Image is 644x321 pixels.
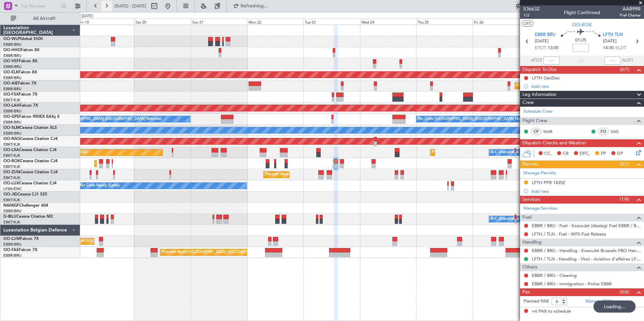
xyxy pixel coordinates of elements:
a: Schedule Crew [523,108,553,115]
div: Fri 26 [473,19,529,25]
span: Flight Crew [522,117,547,125]
span: OO-AIE [3,81,18,85]
span: All Aircraft [18,16,71,21]
a: OO-VSFFalcon 8X [3,59,37,63]
a: LFTH / TLN - Handling - Vinci - Aviation d'affaires LFTH / TLN*****MY HANDLING**** [532,256,641,262]
span: ETOT [535,45,546,51]
a: EBBR/BRU [3,209,22,214]
button: All Aircraft [7,13,73,24]
a: D-IBLUCessna Citation M2 [3,215,53,219]
a: OO-WLPGlobal 5500 [3,37,43,41]
a: OO-ROKCessna Citation CJ4 [3,159,58,163]
a: EBKT/KJK [3,164,20,169]
div: No Crew [GEOGRAPHIC_DATA] ([GEOGRAPHIC_DATA] National) [49,114,162,124]
div: Planned Maint Kortrijk-[GEOGRAPHIC_DATA] [96,158,175,169]
span: OO-GPE [3,115,19,119]
a: OO-LUMFalcon 7X [3,237,39,241]
span: OO-LUX [3,181,19,185]
div: Tue 23 [303,19,360,25]
div: Planned Maint Kortrijk-[GEOGRAPHIC_DATA] [432,147,511,157]
div: LFTH PPR 1435Z [532,180,565,185]
span: (0/1) [620,66,630,73]
span: OO-VSF [3,59,19,63]
a: EBKT/KJK [3,220,20,225]
span: (0/6) [620,288,630,295]
span: Others [522,263,537,271]
a: OO-LUXCessna Citation CJ4 [3,181,57,185]
div: Sat 20 [134,19,191,25]
span: LFTH TLN [603,32,623,38]
a: OO-SLMCessna Citation XLS [3,126,57,130]
span: OO-LXA [3,148,19,152]
a: EBKT/KJK [3,142,20,147]
span: Pax [522,288,530,296]
span: 13:05 [548,45,558,51]
span: +6 PAX to schedule [532,308,571,315]
a: SAG [611,129,626,135]
div: Sun 21 [191,19,247,25]
a: LFTH / TLN - Fuel - WFS Fuel Release [532,231,606,237]
span: DP [617,150,623,157]
span: 14:30 [603,45,614,51]
a: OO-LAHFalcon 7X [3,104,38,108]
div: Planned Maint [GEOGRAPHIC_DATA] ([GEOGRAPHIC_DATA] National) [162,247,284,257]
a: EBBR/BRU [3,75,22,80]
a: OO-FSXFalcon 7X [3,93,37,97]
span: OO-NSG [3,137,20,141]
span: OO-JID [3,192,18,197]
span: OO-ROK [572,21,592,28]
span: OO-ZUN [3,170,20,174]
span: ELDT [615,45,626,51]
span: N604GF [3,204,19,208]
div: Mon 22 [247,19,303,25]
a: WAR [543,129,558,135]
span: Refreshing... [240,4,268,8]
div: [DATE] [82,13,93,19]
a: EBKT/KJK [3,198,20,203]
a: EBBR/BRU [3,53,22,58]
div: A/C Unavailable [GEOGRAPHIC_DATA] ([GEOGRAPHIC_DATA] National) [491,147,616,157]
button: Refreshing... [230,1,270,11]
span: OO-FAE [3,248,19,252]
span: Pref Charter [620,12,641,18]
a: EBBR / BRU - Handling - ExecuJet Brussels FBO Handling Abelag [532,248,641,253]
a: OO-GPEFalcon 900EX EASy II [3,115,59,119]
span: D-IBLU [3,215,17,219]
span: OO-ROK [3,159,20,163]
a: EBBR/BRU [3,86,22,92]
div: LFTH GenDec [532,75,559,81]
span: OO-ELK [3,70,19,74]
a: OO-FAEFalcon 7X [3,248,37,252]
a: Manage Services [523,205,557,212]
a: OO-JIDCessna CJ1 525 [3,192,47,197]
span: (0/1) [620,160,630,168]
button: UTC [522,21,534,27]
span: CR [563,150,569,157]
div: CP [530,128,542,135]
span: [DATE] [603,38,617,45]
span: Permits [522,160,538,168]
div: No Crew [GEOGRAPHIC_DATA] ([GEOGRAPHIC_DATA] National) [418,114,531,124]
span: Fuel [522,214,532,221]
span: 01:25 [575,37,586,44]
span: Dispatch Checks and Weather [522,139,586,147]
a: OO-ELKFalcon 8X [3,70,37,74]
a: EBBR/BRU [3,120,22,125]
div: FO [598,128,609,135]
a: EBBR/BRU [3,109,22,114]
span: OO-SLM [3,126,20,130]
a: EBBR / BRU - Fuel - ExecuJet (Abelag) Fuel EBBR / BRU [532,223,641,228]
span: (1/6) [620,195,630,203]
input: Trip Number [21,1,59,11]
a: EBBR/BRU [3,42,22,47]
span: CC, [544,150,552,157]
div: Loading... [593,300,636,313]
a: N604GFChallenger 604 [3,204,48,208]
a: EBBR/BRU [3,242,22,247]
span: AAB99R [620,5,641,12]
div: Thu 25 [416,19,473,25]
a: OO-ZUNCessna Citation CJ4 [3,170,58,174]
span: Crew [522,99,534,107]
span: FP [601,150,606,157]
a: OO-LXACessna Citation CJ4 [3,148,57,152]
